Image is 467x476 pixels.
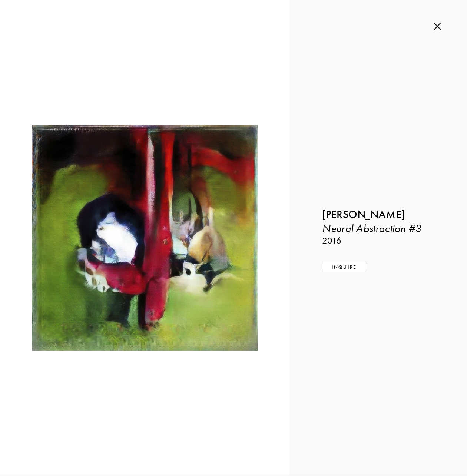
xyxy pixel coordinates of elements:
b: [PERSON_NAME] [322,208,405,221]
i: Neural Abstraction #3 [322,222,421,235]
img: Artwork Image [32,125,257,350]
button: Inquire [322,261,366,272]
h3: 2016 [322,235,434,246]
img: cross.b43b024a.svg [434,22,441,30]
